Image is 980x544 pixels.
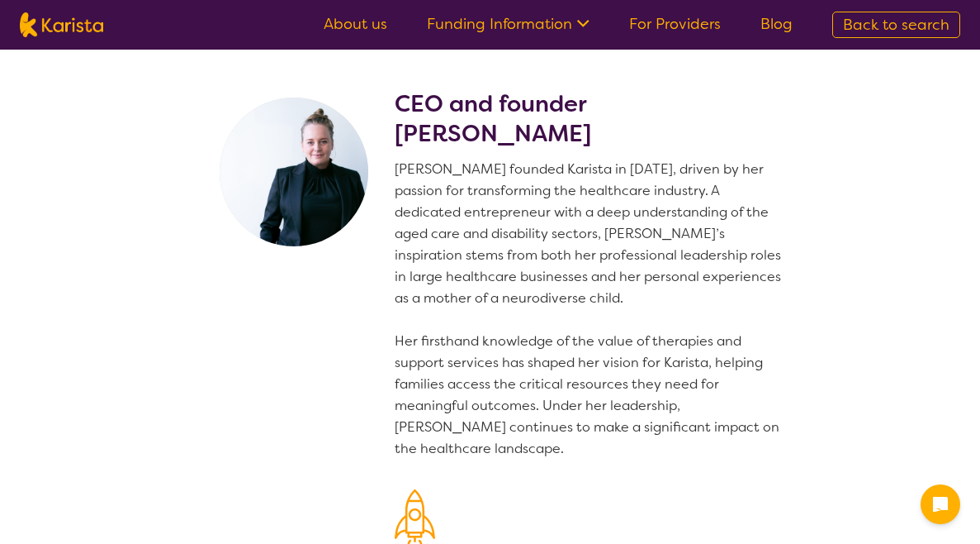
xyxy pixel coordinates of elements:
a: For Providers [629,14,721,34]
a: About us [324,14,387,34]
a: Back to search [832,12,960,38]
h2: CEO and founder [PERSON_NAME] [395,89,788,149]
span: Back to search [843,15,949,35]
a: Funding Information [427,14,589,34]
p: [PERSON_NAME] founded Karista in [DATE], driven by her passion for transforming the healthcare in... [395,159,788,460]
img: Karista logo [20,12,103,37]
a: Blog [760,14,793,34]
